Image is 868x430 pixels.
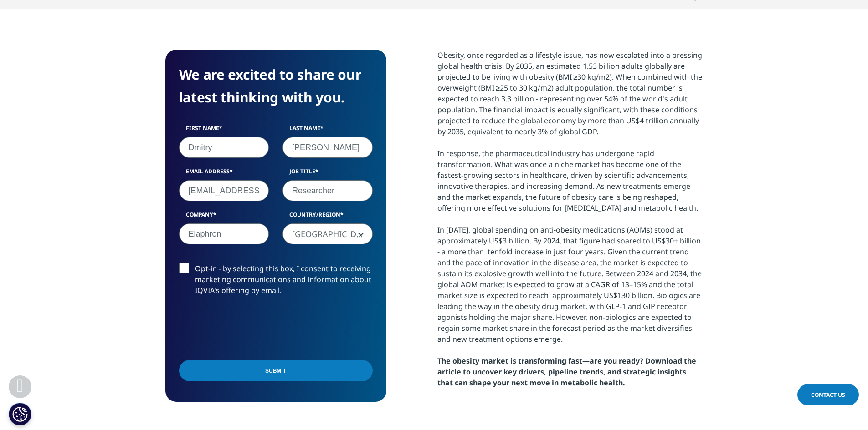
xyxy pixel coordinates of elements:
[282,223,373,244] span: United States
[179,124,269,137] label: First Name
[9,403,31,425] button: Cookies Settings
[179,263,373,301] label: Opt-in - by selecting this box, I consent to receiving marketing communications and information a...
[179,167,269,180] label: Email Address
[797,384,859,405] a: Contact Us
[811,391,845,399] span: Contact Us
[179,310,318,346] iframe: reCAPTCHA
[282,211,373,223] label: Country/Region
[283,224,372,245] span: United States
[179,211,269,223] label: Company
[282,124,373,137] label: Last Name
[179,360,373,381] input: Submit
[282,167,373,180] label: Job Title
[437,50,703,388] div: Obesity, once regarded as a lifestyle issue, has now escalated into a pressing global health cris...
[179,63,373,109] h4: We are excited to share our latest thinking with you.
[437,356,696,388] strong: The obesity market is transforming fast—are you ready? Download the article to uncover key driver...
